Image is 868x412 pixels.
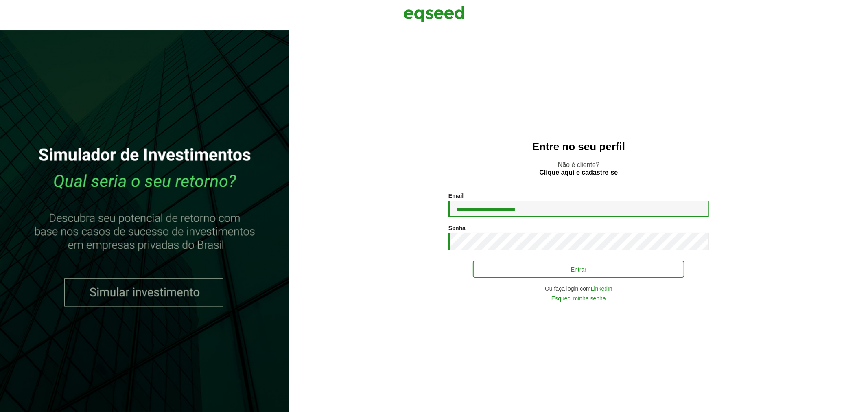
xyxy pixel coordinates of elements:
div: Ou faça login com [448,286,709,291]
p: Não é cliente? [306,161,852,176]
label: Senha [448,225,466,231]
a: LinkedIn [591,286,612,291]
button: Entrar [473,261,684,278]
a: Esqueci minha senha [551,296,606,301]
h2: Entre no seu perfil [306,141,852,153]
a: Clique aqui e cadastre-se [540,169,618,176]
img: EqSeed Logo [404,4,465,24]
label: Email [448,193,464,199]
